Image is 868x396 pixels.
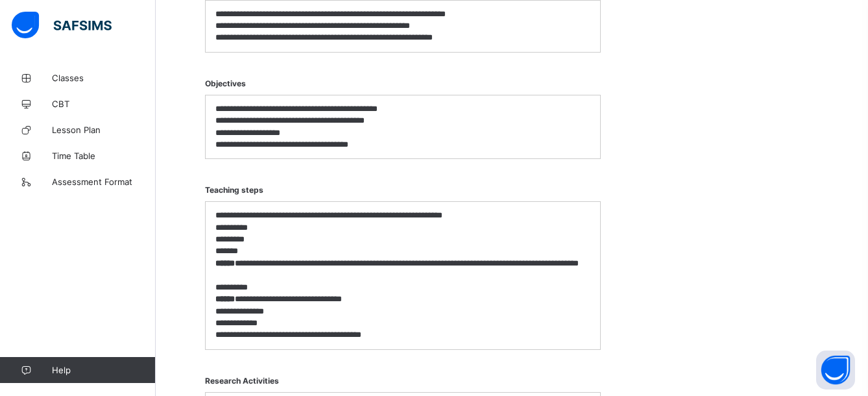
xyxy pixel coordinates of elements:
[12,12,112,39] img: safsims
[205,72,601,95] span: Objectives
[205,179,601,201] span: Teaching steps
[52,365,155,375] span: Help
[205,369,601,392] span: Research Activities
[52,151,156,161] span: Time Table
[52,73,156,83] span: Classes
[816,351,855,390] button: Open asap
[52,177,156,187] span: Assessment Format
[52,99,156,109] span: CBT
[52,125,156,135] span: Lesson Plan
